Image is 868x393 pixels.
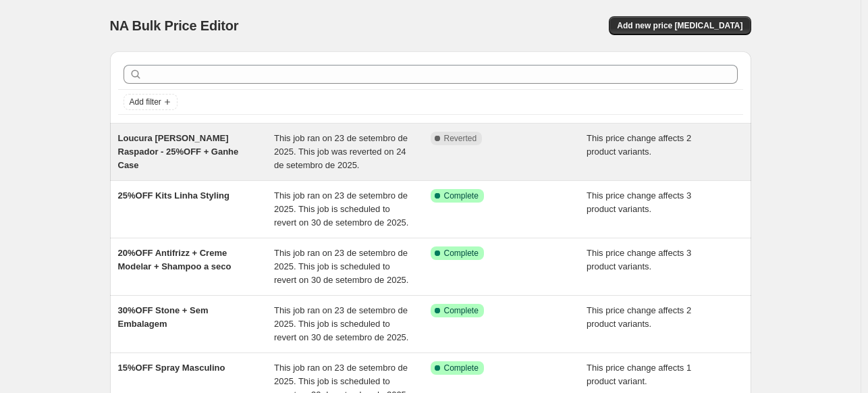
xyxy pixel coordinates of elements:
[444,133,477,144] span: Reverted
[118,190,229,201] span: 25%OFF Kits Linha Styling
[587,305,691,329] span: This price change affects 2 product variants.
[274,305,408,342] span: This job ran on 23 de setembro de 2025. This job is scheduled to revert on 30 de setembro de 2025.
[118,248,232,271] span: 20%OFF Antifrizz + Creme Modelar + Shampoo a seco
[587,363,691,386] span: This price change affects 1 product variant.
[274,248,408,285] span: This job ran on 23 de setembro de 2025. This job is scheduled to revert on 30 de setembro de 2025.
[587,248,691,271] span: This price change affects 3 product variants.
[118,133,239,170] span: Loucura [PERSON_NAME] Raspador - 25%OFF + Ganhe Case
[124,94,178,110] button: Add filter
[118,305,209,329] span: 30%OFF Stone + Sem Embalagem
[444,248,479,259] span: Complete
[274,133,408,170] span: This job ran on 23 de setembro de 2025. This job was reverted on 24 de setembro de 2025.
[617,20,742,31] span: Add new price [MEDICAL_DATA]
[130,97,161,107] span: Add filter
[609,16,751,35] button: Add new price [MEDICAL_DATA]
[587,190,691,214] span: This price change affects 3 product variants.
[118,363,225,373] span: 15%OFF Spray Masculino
[444,305,479,316] span: Complete
[444,363,479,373] span: Complete
[587,133,691,157] span: This price change affects 2 product variants.
[274,190,408,228] span: This job ran on 23 de setembro de 2025. This job is scheduled to revert on 30 de setembro de 2025.
[110,18,239,33] span: NA Bulk Price Editor
[444,190,479,201] span: Complete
